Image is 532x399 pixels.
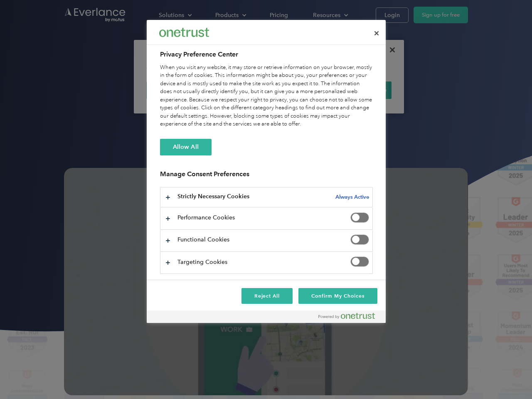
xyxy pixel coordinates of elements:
[241,288,293,304] button: Reject All
[318,313,382,323] a: Powered by OneTrust Opens in a new Tab
[160,49,373,59] h2: Privacy Preference Center
[147,20,386,323] div: Privacy Preference Center
[61,49,103,67] input: Submit
[160,64,373,128] div: When you visit any website, it may store or retrieve information on your browser, mostly in the f...
[318,313,375,319] img: Powered by OneTrust Opens in a new Tab
[160,170,373,183] h3: Manage Consent Preferences
[298,288,377,304] button: Confirm My Choices
[159,28,209,37] img: Everlance
[367,24,386,42] button: Close
[159,24,209,41] div: Everlance
[160,139,212,155] button: Allow All
[147,20,386,323] div: Preference center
